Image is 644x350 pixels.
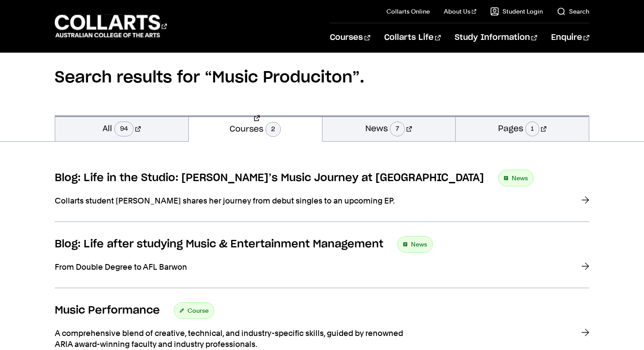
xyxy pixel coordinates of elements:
[455,23,537,52] a: Study Information
[557,7,589,16] a: Search
[456,115,589,141] a: Pages1
[390,121,405,136] span: 7
[55,170,589,222] a: Blog: Life in the Studio: [PERSON_NAME]’s Music Journey at [GEOGRAPHIC_DATA] News Collarts studen...
[386,7,430,16] a: Collarts Online
[55,236,589,288] a: Blog: Life after studying Music & Entertainment Management News From Double Degree to AFL Barwon
[188,304,209,317] span: Course
[265,122,281,137] span: 2
[384,23,441,52] a: Collarts Life
[55,261,405,272] p: From Double Degree to AFL Barwon
[189,115,322,142] a: Courses2
[551,23,589,52] a: Enquire
[55,195,405,206] p: Collarts student [PERSON_NAME] shares her journey from debut singles to an upcoming EP.
[444,7,476,16] a: About Us
[55,304,160,317] h3: Music Performance
[525,121,539,136] span: 1
[490,7,543,16] a: Student Login
[55,238,383,251] h3: Blog: Life after studying Music & Entertainment Management
[330,23,370,52] a: Courses
[322,115,456,141] a: News7
[512,172,528,184] span: News
[55,115,188,141] a: All94
[55,328,405,350] p: A comprehensive blend of creative, technical, and industry-specific skills, guided by renowned AR...
[55,14,167,39] div: Go to homepage
[114,121,134,136] span: 94
[411,238,427,250] span: News
[55,171,484,185] h3: Blog: Life in the Studio: [PERSON_NAME]’s Music Journey at [GEOGRAPHIC_DATA]
[55,40,589,115] h2: Search results for “Music Produciton”.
